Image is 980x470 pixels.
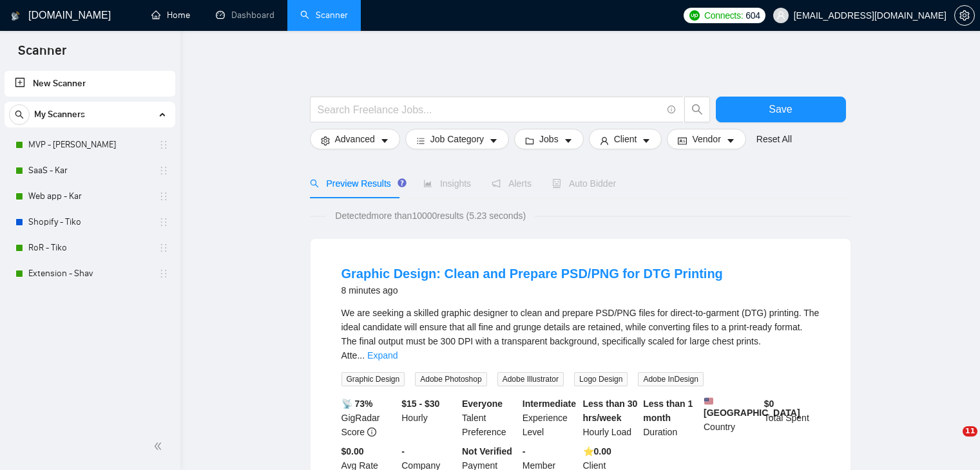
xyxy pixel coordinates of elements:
button: Save [716,97,846,122]
span: Scanner [8,41,77,68]
b: $0.00 [341,446,364,456]
span: user [776,11,785,20]
a: SaaS - Kar [28,158,151,183]
span: holder [159,191,169,202]
input: Search Freelance Jobs... [318,102,662,118]
span: 604 [745,8,760,23]
span: holder [159,165,169,176]
div: Tooltip anchor [396,177,408,189]
span: Save [769,101,792,117]
b: Intermediate [523,399,576,409]
span: idcard [678,136,687,146]
div: Hourly Load [581,397,641,439]
button: search [9,104,30,125]
span: search [310,179,319,188]
a: New Scanner [15,71,165,97]
span: holder [159,243,169,253]
span: area-chart [423,179,432,188]
div: Duration [640,397,701,439]
div: 8 minutes ago [341,283,723,298]
img: 🇺🇸 [704,397,713,406]
button: idcardVendorcaret-down [667,129,745,149]
span: Advanced [335,132,375,146]
b: 📡 73% [341,399,373,409]
span: robot [552,179,561,188]
iframe: Intercom live chat [936,426,967,457]
span: search [10,110,29,119]
b: [GEOGRAPHIC_DATA] [704,397,800,418]
b: Everyone [462,399,503,409]
button: folderJobscaret-down [514,129,584,149]
span: search [685,104,709,115]
b: - [401,446,405,456]
a: searchScanner [300,10,348,21]
button: setting [954,5,975,26]
span: caret-down [380,136,389,146]
a: Extension - Shav [28,261,151,287]
span: Adobe Photoshop [415,372,486,386]
img: upwork-logo.png [689,10,700,21]
b: $ 0 [764,399,774,409]
span: holder [159,217,169,227]
button: settingAdvancedcaret-down [310,129,400,149]
span: Preview Results [310,178,403,189]
span: Auto Bidder [552,178,616,189]
a: Graphic Design: Clean and Prepare PSD/PNG for DTG Printing [341,267,723,281]
li: My Scanners [5,102,175,287]
a: Expand [367,350,398,361]
div: Total Spent [762,397,822,439]
img: logo [11,6,20,26]
span: Detected more than 10000 results (5.23 seconds) [326,209,535,223]
div: Experience Level [520,397,581,439]
span: user [600,136,609,146]
a: Web app - Kar [28,183,151,209]
div: GigRadar Score [339,397,399,439]
span: Graphic Design [341,372,405,386]
span: Adobe Illustrator [497,372,564,386]
span: Vendor [692,132,720,146]
span: My Scanners [34,102,85,127]
span: caret-down [642,136,651,146]
a: MVP - [PERSON_NAME] [28,132,151,158]
button: userClientcaret-down [589,129,662,149]
span: caret-down [726,136,735,146]
span: Alerts [492,178,532,189]
span: Logo Design [574,372,628,386]
span: double-left [153,440,166,453]
b: ⭐️ 0.00 [583,446,611,456]
div: Country [701,397,762,439]
a: setting [954,10,975,21]
button: barsJob Categorycaret-down [405,129,509,149]
span: Job Category [430,132,484,146]
span: notification [492,179,501,188]
span: Jobs [539,132,559,146]
span: setting [321,136,330,146]
b: $15 - $30 [401,399,439,409]
span: ... [357,350,365,361]
span: info-circle [367,428,376,437]
span: Client [614,132,637,146]
span: holder [159,140,169,150]
b: Not Verified [462,446,512,456]
span: folder [525,136,534,146]
div: We are seeking a skilled graphic designer to clean and prepare PSD/PNG files for direct-to-garmen... [341,306,820,362]
a: RoR - Tiko [28,235,151,261]
button: search [684,97,710,122]
span: Insights [423,178,471,189]
b: Less than 1 month [643,399,693,423]
a: Reset All [756,132,792,146]
span: caret-down [489,136,498,146]
div: Hourly [399,397,459,439]
span: info-circle [668,106,676,114]
a: dashboardDashboard [216,10,274,21]
b: - [523,446,526,456]
b: Less than 30 hrs/week [583,399,638,423]
a: homeHome [151,10,190,21]
span: caret-down [564,136,573,146]
span: We are seeking a skilled graphic designer to clean and prepare PSD/PNG files for direct-to-garmen... [341,308,820,361]
li: New Scanner [5,71,175,97]
span: 11 [963,426,977,437]
span: Connects: [704,8,743,23]
div: Talent Preference [459,397,520,439]
span: setting [955,10,974,21]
